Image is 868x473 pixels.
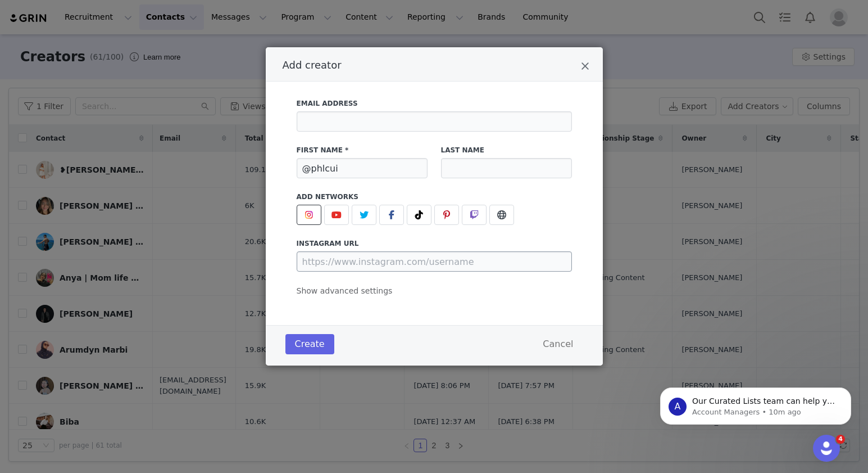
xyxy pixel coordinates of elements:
[305,210,313,219] img: instagram.svg
[285,334,334,354] button: Create
[297,286,393,295] span: Show advanced settings
[836,435,845,444] span: 4
[297,251,572,272] input: https://www.instagram.com/username
[813,435,840,462] iframe: Intercom live chat
[441,145,572,155] label: Last Name
[553,255,567,268] keeper-lock: Open Keeper Popup
[297,192,572,202] label: Add Networks
[283,59,342,71] span: Add creator
[297,98,572,109] label: Email Address
[533,334,583,354] button: Cancel
[297,238,572,249] label: instagram URL
[297,145,428,155] label: First Name *
[643,364,868,443] iframe: Intercom notifications message
[581,61,589,74] button: Close
[266,47,603,366] div: Add creator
